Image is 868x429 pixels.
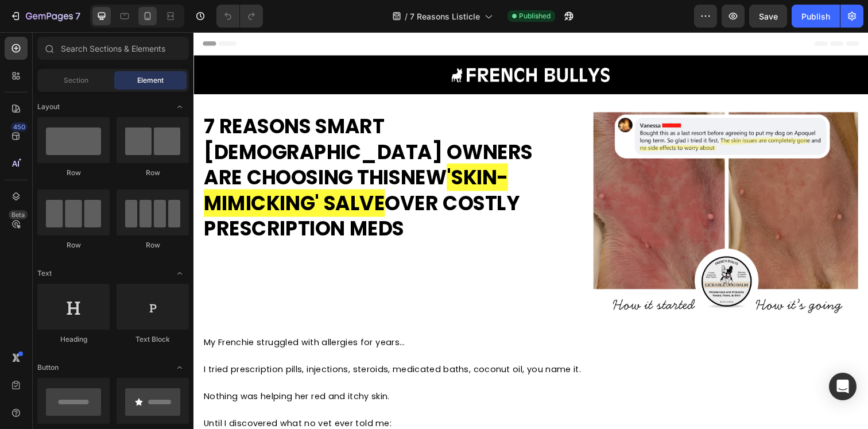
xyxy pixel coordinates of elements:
[801,10,830,22] div: Publish
[170,264,189,283] span: Toggle open
[170,358,189,377] span: Toggle open
[37,168,110,178] div: Row
[410,10,480,22] span: 7 Reasons Listicle
[37,37,189,60] input: Search Sections & Elements
[10,393,202,405] span: Until I discovered what no vet ever told me:
[75,9,80,23] p: 7
[829,373,857,400] div: Open Intercom Messenger
[64,75,88,86] span: Section
[10,366,200,377] span: Nothing was helping her red and itchy skin.
[37,334,110,345] div: Heading
[792,5,840,28] button: Publish
[759,11,778,21] span: Save
[405,10,408,22] span: /
[137,75,164,86] span: Element
[37,268,52,279] span: Text
[408,82,680,299] img: gempages_555959025959699508-511cbdca-4432-4677-9209-5bf1edea3a7b.jpg
[37,240,110,250] div: Row
[37,362,59,373] span: Button
[117,334,189,345] div: Text Block
[170,98,189,116] span: Toggle open
[10,311,216,322] span: My Frenchie struggled with allergies for years…
[749,5,787,28] button: Save
[519,11,551,21] span: Published
[9,210,28,219] div: Beta
[211,134,258,162] strong: NEW
[10,82,346,162] strong: 7 REASONS SMART [DEMOGRAPHIC_DATA] OWNERS ARE CHOOSING THIS
[11,30,677,56] img: gempages_555959025959699508-bb01fd50-9ae0-4626-ad59-d3591fe3adf8.jpg
[117,240,189,250] div: Row
[216,5,263,28] div: Undo/Redo
[5,5,86,28] button: 7
[10,160,333,215] strong: OVER COSTLY PRESCRIPTION MEDS
[117,168,189,178] div: Row
[10,134,321,188] strong: 'SKIN-MIMICKING' SALVE
[193,32,868,429] iframe: Design area
[11,122,28,132] div: 450
[10,338,396,350] span: I tried prescription pills, injections, steroids, medicated baths, coconut oil, you name it.
[37,102,60,112] span: Layout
